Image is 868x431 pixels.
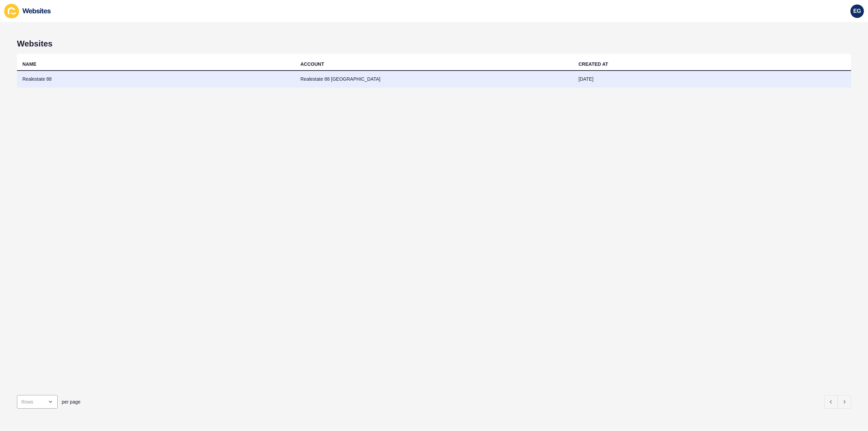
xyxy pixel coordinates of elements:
[17,395,58,409] div: open menu
[300,61,324,67] div: ACCOUNT
[22,61,36,67] div: NAME
[17,71,295,87] td: Realestate 88
[17,39,851,48] h1: Websites
[853,8,861,15] span: EG
[62,398,80,405] span: per page
[578,61,608,67] div: CREATED AT
[573,71,851,87] td: [DATE]
[295,71,573,87] td: Realestate 88 [GEOGRAPHIC_DATA]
